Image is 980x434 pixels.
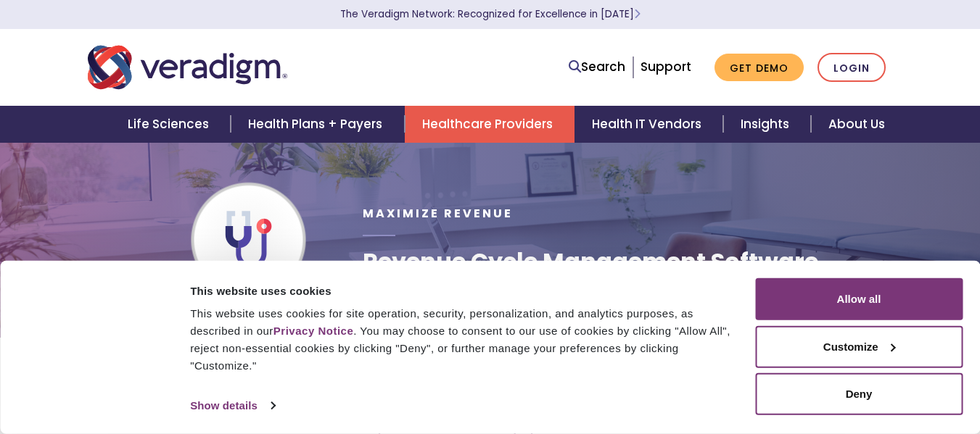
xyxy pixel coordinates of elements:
a: Search [569,57,625,77]
div: This website uses cookies for site operation, security, personalization, and analytics purposes, ... [190,305,738,375]
button: Customize [755,325,963,367]
h1: Revenue Cycle Management Software [363,248,818,275]
div: This website uses cookies [190,282,738,299]
button: Deny [755,373,963,415]
a: The Veradigm Network: Recognized for Excellence in [DATE]Learn More [340,7,641,21]
a: Privacy Notice [273,325,353,337]
a: Login [818,53,886,83]
a: Health IT Vendors [575,106,723,143]
img: Veradigm logo [88,43,287,91]
a: Insights [723,106,811,143]
button: Allow all [755,278,963,320]
a: Life Sciences [110,106,231,143]
a: Health Plans + Payers [231,106,404,143]
span: Learn More [634,7,641,21]
a: Get Demo [715,54,804,82]
a: About Us [811,106,902,143]
a: Healthcare Providers [405,106,575,143]
span: Maximize Revenue [363,205,513,222]
a: Support [641,58,691,75]
a: Show details [190,395,274,417]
